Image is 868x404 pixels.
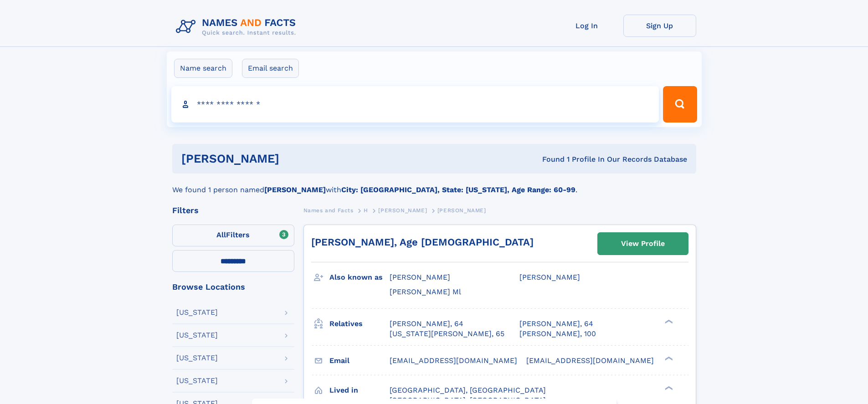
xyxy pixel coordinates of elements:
span: [PERSON_NAME] [378,207,427,214]
a: [US_STATE][PERSON_NAME], 65 [390,329,504,339]
span: [EMAIL_ADDRESS][DOMAIN_NAME] [526,356,654,365]
div: [US_STATE] [176,309,218,316]
a: [PERSON_NAME], 64 [390,319,463,329]
h3: Also known as [329,270,390,285]
b: [PERSON_NAME] [264,185,326,194]
div: Browse Locations [172,283,294,291]
h3: Relatives [329,316,390,332]
div: [US_STATE] [176,332,218,339]
div: We found 1 person named with . [172,174,696,195]
input: search input [171,86,659,123]
span: [PERSON_NAME] [437,207,486,214]
a: [PERSON_NAME], Age [DEMOGRAPHIC_DATA] [311,236,534,248]
div: [US_STATE] [176,377,218,384]
img: Logo Names and Facts [172,15,303,39]
div: View Profile [621,233,665,254]
h3: Email [329,353,390,368]
label: Name search [174,59,232,78]
h3: Lived in [329,383,390,398]
span: [PERSON_NAME] Ml [390,287,461,296]
div: Filters [172,206,294,215]
label: Filters [172,225,294,246]
a: [PERSON_NAME], 100 [519,329,596,339]
span: [GEOGRAPHIC_DATA], [GEOGRAPHIC_DATA] [390,386,546,394]
button: Search Button [663,86,697,123]
div: Found 1 Profile In Our Records Database [411,154,687,164]
h1: [PERSON_NAME] [181,153,411,164]
span: [PERSON_NAME] [519,273,580,281]
div: [US_STATE] [176,354,218,362]
a: H [364,205,368,216]
a: Names and Facts [303,205,354,216]
div: ❯ [663,385,673,391]
div: ❯ [663,355,673,361]
span: All [216,230,226,239]
span: [EMAIL_ADDRESS][DOMAIN_NAME] [390,356,517,365]
a: [PERSON_NAME] [378,205,427,216]
a: [PERSON_NAME], 64 [519,319,593,329]
span: [PERSON_NAME] [390,273,450,281]
a: View Profile [598,233,688,255]
a: Sign Up [623,15,696,37]
label: Email search [242,59,299,78]
a: Log In [550,15,623,37]
b: City: [GEOGRAPHIC_DATA], State: [US_STATE], Age Range: 60-99 [341,185,575,194]
div: ❯ [663,318,673,324]
span: H [364,207,368,214]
